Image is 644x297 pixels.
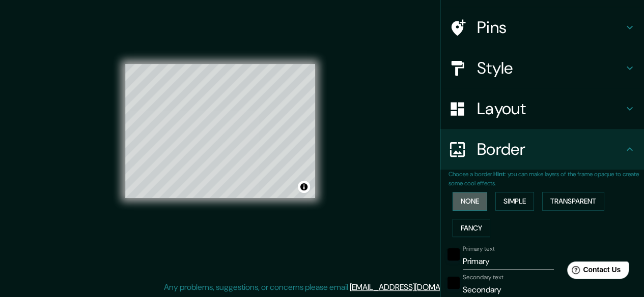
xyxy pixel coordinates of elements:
[477,58,624,78] h4: Style
[298,181,310,193] button: Toggle attribution
[477,139,624,159] h4: Border
[553,257,633,286] iframe: Help widget launcher
[463,273,503,282] label: Secondary text
[453,219,490,238] button: Fancy
[440,7,644,48] div: Pins
[477,98,624,119] h4: Layout
[447,248,460,260] button: black
[463,245,494,253] label: Primary text
[440,129,644,170] div: Border
[542,192,604,211] button: Transparent
[495,192,534,211] button: Simple
[449,170,644,188] p: Choose a border. : you can make layers of the frame opaque to create some cool effects.
[440,48,644,88] div: Style
[453,192,487,211] button: None
[164,281,477,293] p: Any problems, suggestions, or concerns please email .
[477,17,624,38] h4: Pins
[350,282,475,292] a: [EMAIL_ADDRESS][DOMAIN_NAME]
[440,88,644,129] div: Layout
[447,277,460,289] button: black
[493,170,505,178] b: Hint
